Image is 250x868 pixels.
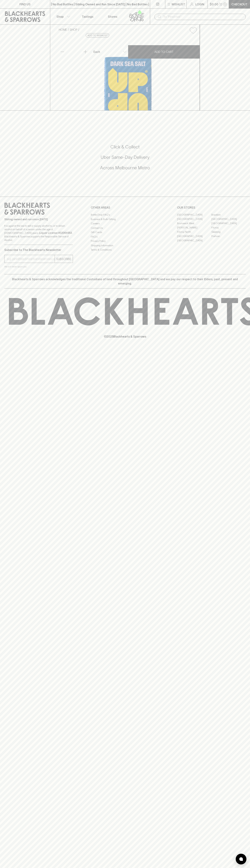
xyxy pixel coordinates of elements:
[177,234,211,238] a: [GEOGRAPHIC_DATA]
[70,28,77,31] a: SHOP
[211,217,246,221] a: [GEOGRAPHIC_DATA]
[91,213,159,217] a: Bottle Drop FAQ's
[7,277,243,286] p: Blackhearts & Sparrows acknowledges the traditional Custodians of land throughout [GEOGRAPHIC_DAT...
[91,239,159,243] a: Privacy Policy
[177,230,211,234] a: Fitzroy North
[177,221,211,225] a: Brunswick West
[50,9,75,24] button: Shop
[91,226,159,230] a: Contact Us
[154,50,174,54] p: ADD TO CART
[163,14,243,20] input: Try "Pinot noir"
[82,14,93,19] p: Tastings
[4,218,73,221] p: Sibling owned and run since [DATE]
[177,225,211,230] a: [PERSON_NAME]
[177,213,211,217] a: [GEOGRAPHIC_DATA]
[108,14,117,19] p: Stores
[177,217,211,221] a: [GEOGRAPHIC_DATA]
[100,9,125,24] a: Stores
[211,221,246,225] a: [GEOGRAPHIC_DATA]
[91,205,159,210] p: OTHER AREAS
[92,48,128,55] div: Each
[7,256,55,262] input: e.g. jane@blackheartsandsparrows.com.au
[4,248,73,252] p: Subscribe to The Blackhearts Newsletter
[86,33,109,38] button: Add to wishlist
[59,28,67,31] a: HOME
[55,255,73,263] button: SUBSCRIBE
[91,248,159,252] a: Terms & Conditions
[56,257,71,261] p: SUBSCRIBE
[4,144,246,150] h5: Click & Collect
[91,221,159,226] a: Careers
[75,9,100,24] a: Tastings
[211,225,246,230] a: Fitzroy
[91,243,159,248] a: Shipping Information
[4,130,246,189] div: Call to action block
[93,50,100,54] p: Each
[128,45,200,59] button: ADD TO CART
[231,2,247,6] p: Checkout
[211,230,246,234] a: Geelong
[239,857,243,861] img: bubble-icon
[210,2,218,6] p: $0.00
[4,154,246,160] h5: Uber Same-Day Delivery
[91,230,159,235] a: Gift Cards
[224,3,226,5] p: 0
[39,231,72,234] strong: Liquor License #32064953
[4,265,73,268] p: We will never spam you
[177,205,246,210] p: OUR STORES
[4,224,73,242] p: It is against the law to sell or supply alcohol to, or to obtain alcohol on behalf of a person un...
[19,2,31,6] p: FIND US
[177,238,211,243] a: [GEOGRAPHIC_DATA]
[91,235,159,239] a: FAQ's
[195,2,204,6] p: Login
[56,14,64,19] p: Shop
[56,37,200,110] img: 37014.png
[188,26,198,35] button: Add to wishlist
[211,234,246,238] a: Prahran
[172,2,185,6] p: Wishlist
[211,213,246,217] a: Braddon
[91,217,159,221] a: Business & Bulk Gifting
[4,165,246,171] h5: Across Melbourne Metro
